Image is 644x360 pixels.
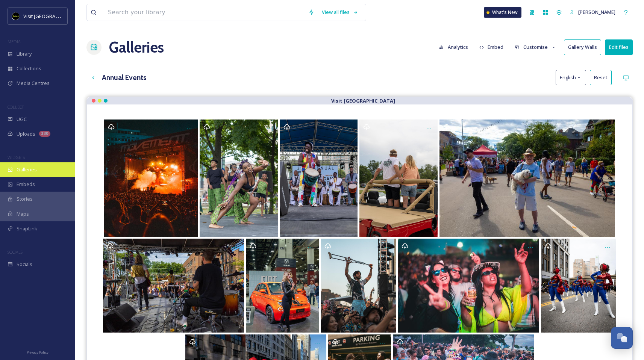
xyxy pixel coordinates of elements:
[8,104,24,110] span: COLLECT
[17,195,33,203] span: Stories
[331,97,395,104] strong: Visit [GEOGRAPHIC_DATA]
[102,72,147,83] h3: Annual Events
[435,40,472,54] button: Analytics
[17,50,32,57] span: Library
[17,116,27,123] span: UGC
[17,130,35,138] span: Uploads
[611,327,633,349] button: Open Chat
[397,239,540,333] a: Opens media popup. Media description: Images can also be found at https://www.dropbox.com/scl/fo/...
[511,40,560,54] button: Customise
[578,9,615,15] span: [PERSON_NAME]
[245,239,320,333] a: Opens media popup. Media description: Detroit Auto show/Brayan Gutierrez.
[27,347,48,356] a: Privacy Policy
[359,119,439,237] a: Opens media popup. Media description: PC: Charles Falsetti.
[12,12,20,20] img: VISIT%20DETROIT%20LOGO%20-%20BLACK%20BACKGROUND.png
[17,210,29,218] span: Maps
[605,39,633,55] button: Edit files
[279,119,359,237] a: Opens media popup. Media description: 2022.
[17,181,35,188] span: Embeds
[8,154,25,160] span: WIDGETS
[564,39,601,55] button: Gallery Walls
[27,350,48,355] span: Privacy Policy
[8,39,21,44] span: MEDIA
[590,70,612,85] button: Reset
[476,40,508,54] button: Embed
[484,7,521,18] a: What's New
[17,225,37,232] span: SnapLink
[39,131,50,137] div: 330
[17,166,37,173] span: Galleries
[199,119,279,237] a: Opens media popup. Media description: 2022.
[17,65,41,72] span: Collections
[104,4,305,21] input: Search your library
[103,119,199,237] a: Opens media popup. Media description: Movement Music Festival (Day/Night 3).
[17,80,50,87] span: Media Centres
[566,5,619,20] a: [PERSON_NAME]
[540,239,617,333] a: Opens media popup. Media description: ext_1733155268.243563_cfalsettiphoto@gmail.com-IMG_6680.jpg.
[318,5,362,20] a: View all files
[320,239,397,333] a: Opens media popup. Media description: Movement Music Festival.
[435,40,476,54] a: Analytics
[102,239,245,333] a: Opens media popup. Media description: 2022.
[439,119,616,237] a: Opens media popup. Media description: 2022.
[109,36,164,59] a: Galleries
[560,74,576,81] span: English
[17,261,32,268] span: Socials
[23,12,82,20] span: Visit [GEOGRAPHIC_DATA]
[8,249,23,255] span: SOCIALS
